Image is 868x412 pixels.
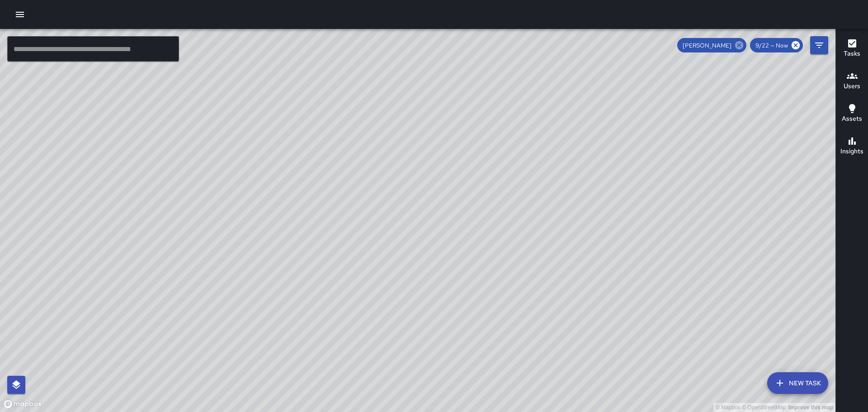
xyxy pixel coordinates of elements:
button: Tasks [836,33,868,65]
div: 9/22 — Now [750,38,803,52]
button: Insights [836,130,868,163]
span: 9/22 — Now [750,42,793,49]
button: Assets [836,98,868,130]
button: New Task [767,372,828,394]
h6: Users [844,81,860,91]
div: [PERSON_NAME] [677,38,746,52]
button: Users [836,65,868,98]
button: Filters [810,36,828,54]
h6: Insights [840,147,863,156]
h6: Tasks [844,49,860,59]
span: [PERSON_NAME] [677,42,737,49]
h6: Assets [842,114,862,124]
